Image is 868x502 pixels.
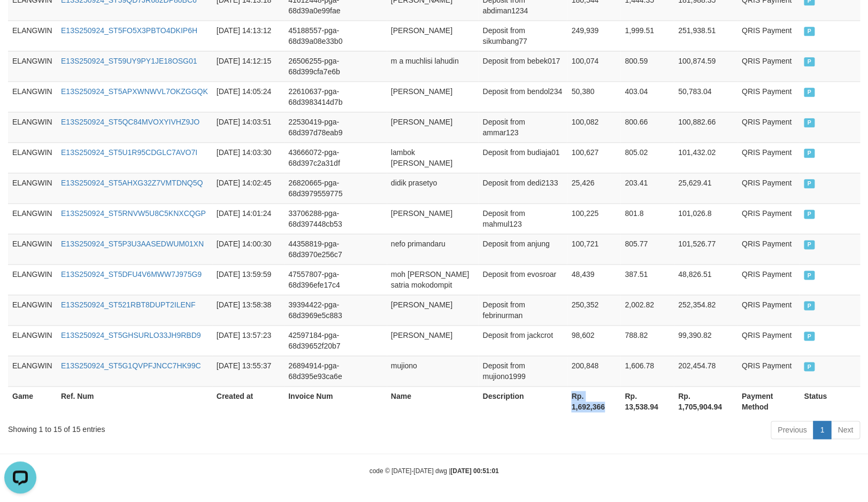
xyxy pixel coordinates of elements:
td: lambok [PERSON_NAME] [387,142,479,173]
td: [DATE] 14:12:15 [212,51,284,81]
td: Deposit from bebek017 [478,51,567,81]
th: Status [800,386,860,416]
div: Showing 1 to 15 of 15 entries [8,420,354,435]
span: PAID [804,362,815,371]
td: ELANGWIN [8,142,57,173]
td: 1,999.51 [620,20,674,51]
td: 801.8 [620,203,674,234]
td: 250,352 [567,295,620,325]
td: Deposit from ammar123 [478,112,567,142]
a: E13S250924_ST5DFU4V6MWW7J975G9 [61,270,202,279]
td: [DATE] 13:55:37 [212,356,284,386]
td: 48,439 [567,264,620,295]
td: ELANGWIN [8,295,57,325]
td: [PERSON_NAME] [387,20,479,51]
td: 47557807-pga-68d396efe17c4 [284,264,387,295]
span: PAID [804,27,815,36]
td: 101,026.8 [674,203,738,234]
td: 26894914-pga-68d395e93ca6e [284,356,387,386]
small: code © [DATE]-[DATE] dwg | [370,467,499,474]
td: 45188557-pga-68d39a08e33b0 [284,20,387,51]
td: ELANGWIN [8,203,57,234]
td: 800.66 [620,112,674,142]
td: 2,002.82 [620,295,674,325]
td: 26820665-pga-68d3979559775 [284,173,387,203]
td: 251,938.51 [674,20,738,51]
td: [DATE] 14:13:12 [212,20,284,51]
td: 100,882.66 [674,112,738,142]
td: ELANGWIN [8,234,57,264]
td: 403.04 [620,81,674,112]
td: 800.59 [620,51,674,81]
td: [PERSON_NAME] [387,203,479,234]
td: didik prasetyo [387,173,479,203]
td: 100,874.59 [674,51,738,81]
td: 48,826.51 [674,264,738,295]
span: PAID [804,271,815,280]
a: E13S250924_ST5G1QVPFJNCC7HK99C [61,361,201,370]
a: 1 [813,421,831,439]
th: Ref. Num [57,386,212,416]
td: Deposit from anjung [478,234,567,264]
td: ELANGWIN [8,356,57,386]
a: E13S250924_ST5RNVW5U8C5KNXCQGP [61,209,206,218]
td: ELANGWIN [8,325,57,356]
span: PAID [804,57,815,66]
td: QRIS Payment [738,81,800,112]
th: Rp. 1,705,904.94 [674,386,738,416]
td: 101,526.77 [674,234,738,264]
td: moh [PERSON_NAME] satria mokodompit [387,264,479,295]
td: QRIS Payment [738,51,800,81]
td: m a muchlisi lahudin [387,51,479,81]
strong: [DATE] 00:51:01 [450,467,498,474]
span: PAID [804,179,815,188]
td: QRIS Payment [738,295,800,325]
th: Invoice Num [284,386,387,416]
td: Deposit from febrinurman [478,295,567,325]
span: PAID [804,118,815,127]
td: [DATE] 14:03:51 [212,112,284,142]
a: Previous [771,421,813,439]
td: [PERSON_NAME] [387,112,479,142]
th: Rp. 13,538.94 [620,386,674,416]
span: PAID [804,149,815,158]
td: Deposit from bendol234 [478,81,567,112]
th: Description [478,386,567,416]
td: 100,627 [567,142,620,173]
td: QRIS Payment [738,264,800,295]
td: 788.82 [620,325,674,356]
td: 25,426 [567,173,620,203]
td: 805.02 [620,142,674,173]
td: 387.51 [620,264,674,295]
td: 100,074 [567,51,620,81]
td: [DATE] 13:57:23 [212,325,284,356]
td: [DATE] 14:02:45 [212,173,284,203]
th: Rp. 1,692,366 [567,386,620,416]
td: ELANGWIN [8,264,57,295]
td: 100,082 [567,112,620,142]
td: [DATE] 13:59:59 [212,264,284,295]
td: Deposit from jackcrot [478,325,567,356]
span: PAID [804,331,815,341]
span: PAID [804,210,815,219]
td: 805.77 [620,234,674,264]
td: [DATE] 14:05:24 [212,81,284,112]
td: 101,432.02 [674,142,738,173]
td: 249,939 [567,20,620,51]
td: 25,629.41 [674,173,738,203]
td: mujiono [387,356,479,386]
td: Deposit from sikumbang77 [478,20,567,51]
th: Game [8,386,57,416]
a: E13S250924_ST5P3U3AASEDWUM01XN [61,240,204,248]
td: 43666072-pga-68d397c2a31df [284,142,387,173]
td: 50,380 [567,81,620,112]
button: Open LiveChat chat widget [4,4,36,36]
td: 252,354.82 [674,295,738,325]
td: Deposit from dedi2133 [478,173,567,203]
td: QRIS Payment [738,112,800,142]
td: QRIS Payment [738,142,800,173]
td: 39394422-pga-68d3969e5c883 [284,295,387,325]
td: ELANGWIN [8,20,57,51]
td: QRIS Payment [738,20,800,51]
td: QRIS Payment [738,173,800,203]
